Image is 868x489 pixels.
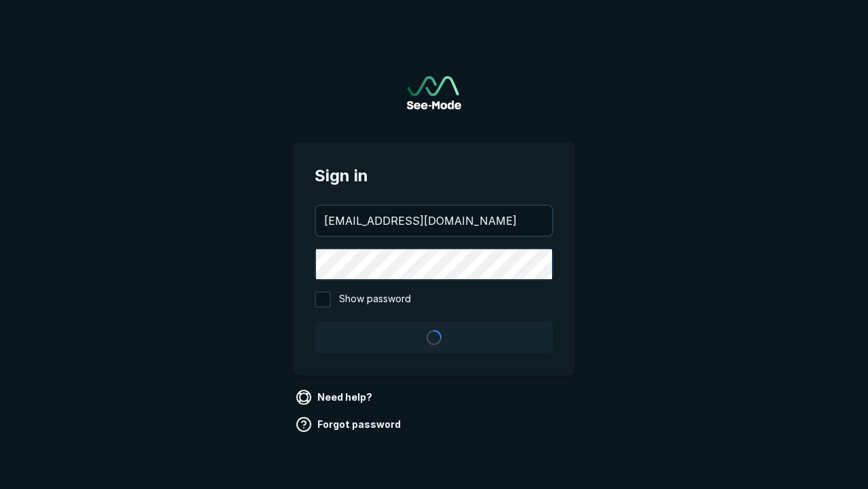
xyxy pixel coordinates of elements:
a: Go to sign in [407,76,461,109]
img: See-Mode Logo [407,76,461,109]
input: your@email.com [316,206,552,236]
a: Forgot password [293,414,406,435]
span: Show password [339,291,411,308]
a: Need help? [293,386,378,408]
span: Sign in [315,164,553,188]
